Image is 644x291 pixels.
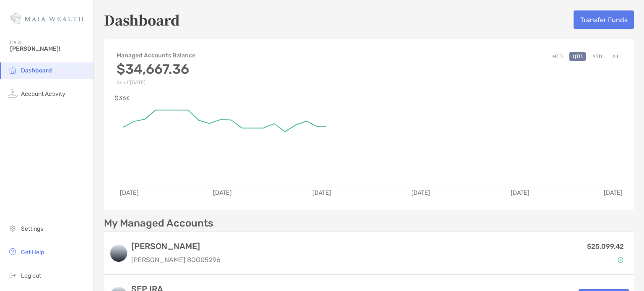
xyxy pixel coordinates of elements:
[104,218,213,229] p: My Managed Accounts
[131,255,221,265] p: [PERSON_NAME] 8OG05296
[609,52,621,61] button: All
[312,189,331,196] text: [DATE]
[10,3,83,33] img: Zoe Logo
[587,241,624,252] p: $25,099.42
[21,225,43,232] span: Settings
[213,189,232,196] text: [DATE]
[8,65,18,75] img: household icon
[618,257,623,263] img: Account Status icon
[110,245,127,262] img: logo account
[21,249,44,256] span: Get Help
[411,189,430,196] text: [DATE]
[8,270,18,280] img: logout icon
[589,52,605,61] button: YTD
[574,10,634,29] button: Transfer Funds
[115,95,130,102] text: $36K
[21,67,52,74] span: Dashboard
[8,88,18,98] img: activity icon
[120,189,139,196] text: [DATE]
[117,80,195,85] p: As of [DATE]
[511,189,530,196] text: [DATE]
[10,45,88,52] span: [PERSON_NAME]!
[549,52,566,61] button: MTD
[117,61,195,77] h3: $34,667.36
[104,10,180,29] h5: Dashboard
[569,52,586,61] button: QTD
[8,223,18,233] img: settings icon
[21,272,41,279] span: Log out
[8,247,18,257] img: get-help icon
[131,241,221,251] h3: [PERSON_NAME]
[117,52,195,59] h4: Managed Accounts Balance
[21,90,65,98] span: Account Activity
[604,189,623,196] text: [DATE]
